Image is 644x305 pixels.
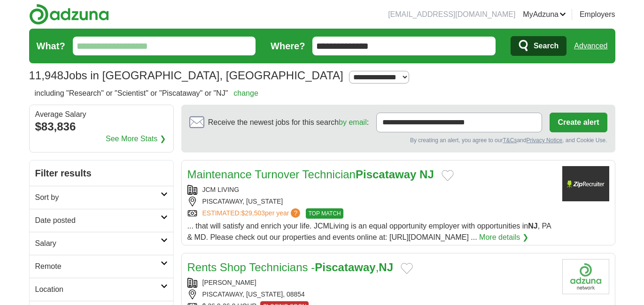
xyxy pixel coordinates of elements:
[35,111,168,118] div: Average Salary
[528,222,537,230] strong: NJ
[550,113,607,132] button: Create alert
[291,208,300,218] span: ?
[388,9,515,20] li: [EMAIL_ADDRESS][DOMAIN_NAME]
[526,137,562,144] a: Privacy Notice
[315,261,375,274] strong: Piscataway
[187,197,555,206] div: PISCATAWAY, [US_STATE]
[30,160,173,186] h2: Filter results
[35,284,161,295] h2: Location
[30,232,173,255] a: Salary
[574,37,607,55] a: Advanced
[523,9,566,20] a: MyAdzuna
[339,118,367,126] a: by email
[379,261,393,274] strong: NJ
[29,67,63,84] span: 11,948
[208,117,369,128] span: Receive the newest jobs for this search :
[35,261,161,272] h2: Remote
[187,168,434,181] a: Maintenance Turnover TechnicianPiscataway NJ
[233,89,258,97] a: change
[562,166,609,201] img: Company logo
[35,192,161,203] h2: Sort by
[479,232,528,243] a: More details ❯
[35,88,258,99] h2: including "Research" or "Scientist" or "Piscataway" or "NJ"
[202,279,256,286] a: [PERSON_NAME]
[271,39,305,53] label: Where?
[534,37,559,55] span: Search
[562,259,609,294] img: Foley Equipment logo
[442,170,454,181] button: Add to favorite jobs
[511,36,566,56] button: Search
[30,278,173,301] a: Location
[356,168,416,181] strong: Piscataway
[30,255,173,278] a: Remote
[503,137,517,144] a: T&Cs
[37,39,65,53] label: What?
[187,261,394,274] a: Rents Shop Technicians -Piscataway,NJ
[35,215,161,226] h2: Date posted
[187,290,555,299] div: PISCATAWAY, [US_STATE], 08854
[419,168,434,181] strong: NJ
[35,238,161,249] h2: Salary
[30,209,173,232] a: Date posted
[306,208,343,219] span: TOP MATCH
[187,222,551,241] span: ... that will satisfy and enrich your life. JCMLiving is an equal opportunity employer with oppor...
[29,69,343,82] h1: Jobs in [GEOGRAPHIC_DATA], [GEOGRAPHIC_DATA]
[187,185,555,195] div: JCM LIVING
[202,208,303,219] a: ESTIMATED:$29,503per year?
[241,209,265,217] span: $29,503
[401,263,413,274] button: Add to favorite jobs
[29,4,109,25] img: Adzuna logo
[106,133,166,145] a: See More Stats ❯
[35,118,168,135] div: $83,836
[189,136,607,145] div: By creating an alert, you agree to our and , and Cookie Use.
[30,186,173,209] a: Sort by
[580,9,615,20] a: Employers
